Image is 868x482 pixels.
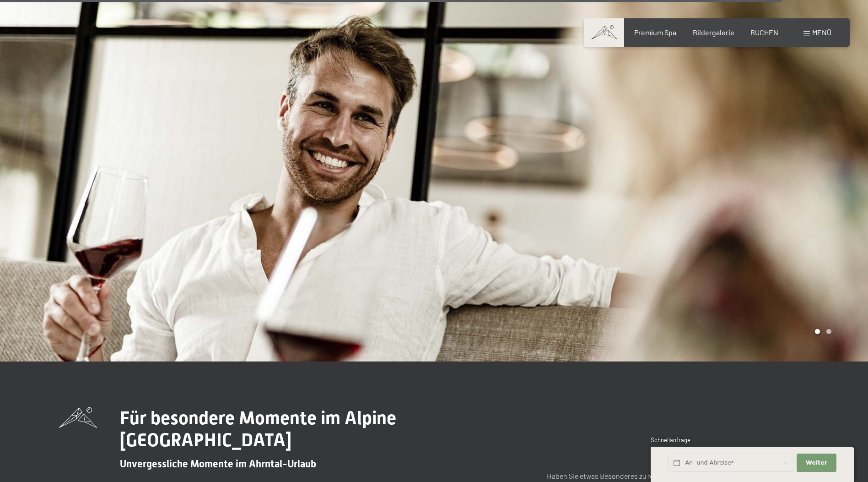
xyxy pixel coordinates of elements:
div: Carousel Page 1 (Current Slide) [815,329,820,334]
a: Premium Spa [634,28,676,37]
span: Für besondere Momente im Alpine [GEOGRAPHIC_DATA] [120,407,396,451]
span: Unvergessliche Momente im Ahrntal-Urlaub [120,458,316,470]
div: Carousel Pagination [812,329,831,334]
span: Menü [812,28,831,37]
span: Weiter [806,459,827,467]
a: BUCHEN [750,28,778,37]
span: Schnellanfrage [651,436,690,444]
button: Weiter [797,454,836,472]
div: Carousel Page 2 [826,329,831,334]
a: Bildergalerie [693,28,734,37]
